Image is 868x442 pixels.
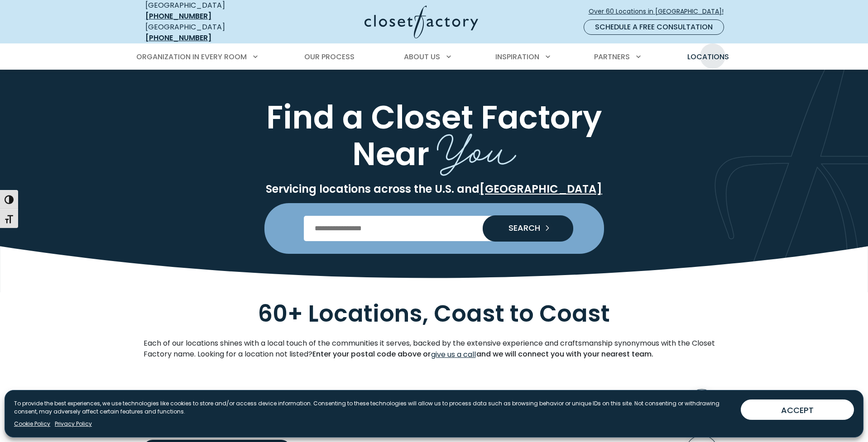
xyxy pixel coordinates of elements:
[483,215,573,242] button: Search our Nationwide Locations
[144,382,725,428] button: [US_STATE]
[594,52,630,62] span: Partners
[55,420,92,428] a: Privacy Policy
[431,349,476,361] a: give us a call
[312,349,653,359] strong: Enter your postal code above or and we will connect you with your nearest team.
[14,399,734,416] p: To provide the best experiences, we use technologies like cookies to store and/or access device i...
[136,52,247,62] span: Organization in Every Room
[352,132,429,176] span: Near
[304,52,355,62] span: Our Process
[14,420,50,428] a: Cookie Policy
[145,11,211,21] a: [PHONE_NUMBER]
[144,338,725,361] p: Each of our locations shines with a local touch of the communities it serves, backed by the exten...
[404,52,440,62] span: About Us
[144,182,725,196] p: Servicing locations across the U.S. and
[266,95,602,140] span: Find a Closet Factory
[364,5,478,38] img: Closet Factory Logo
[145,33,211,43] a: [PHONE_NUMBER]
[304,216,564,241] input: Enter Postal Code
[588,4,731,19] a: Over 60 Locations in [GEOGRAPHIC_DATA]!
[130,44,739,70] nav: Primary Menu
[687,52,729,62] span: Locations
[480,181,602,196] a: [GEOGRAPHIC_DATA]
[145,22,277,43] div: [GEOGRAPHIC_DATA]
[258,298,610,330] span: 60+ Locations, Coast to Coast
[741,399,854,420] button: ACCEPT
[437,113,516,180] span: You
[501,224,540,232] span: SEARCH
[495,52,539,62] span: Inspiration
[584,19,724,35] a: Schedule a Free Consultation
[589,7,731,16] span: Over 60 Locations in [GEOGRAPHIC_DATA]!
